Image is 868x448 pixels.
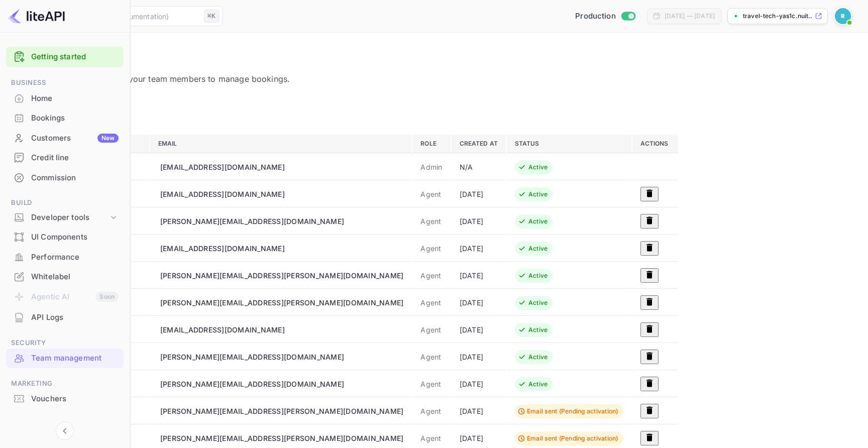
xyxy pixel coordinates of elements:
div: [PERSON_NAME][EMAIL_ADDRESS][PERSON_NAME][DOMAIN_NAME] [160,270,404,281]
th: Status [507,135,631,153]
div: [DATE] [460,352,498,362]
a: Team management [6,349,124,367]
span: Production [575,11,616,22]
div: Home [31,93,119,104]
div: Credit line [31,152,119,164]
div: [DATE] — [DATE] [665,12,715,21]
div: Bookings [6,108,124,128]
div: Developer tools [31,212,108,223]
div: Vouchers [31,393,119,405]
a: UI Components [6,228,124,246]
div: [DATE] [460,243,498,254]
div: CustomersNew [6,129,124,148]
div: Active [528,325,548,334]
a: Getting started [31,51,119,63]
div: Vouchers [6,389,124,409]
div: Developer tools [6,209,124,227]
div: Home [6,89,124,108]
div: Active [528,271,548,280]
div: [EMAIL_ADDRESS][DOMAIN_NAME] [160,189,285,199]
div: New [97,134,119,143]
div: [EMAIL_ADDRESS][DOMAIN_NAME] [160,162,285,172]
div: [PERSON_NAME][EMAIL_ADDRESS][DOMAIN_NAME] [160,352,344,362]
div: UI Components [6,228,124,247]
div: Switch to Sandbox mode [571,11,639,22]
a: Vouchers [6,389,124,408]
div: Commission [6,168,124,188]
div: N/A [460,162,498,172]
span: Agent [420,190,441,198]
span: Agent [420,380,441,388]
div: Whitelabel [6,267,124,287]
img: Revolut [835,8,851,24]
div: [DATE] [460,297,498,308]
div: Active [528,353,548,362]
div: [DATE] [460,379,498,389]
a: Commission [6,168,124,187]
span: Agent [420,217,441,226]
div: Credit line [6,148,124,168]
span: Business [6,77,124,88]
div: [DATE] [460,324,498,335]
div: [EMAIL_ADDRESS][DOMAIN_NAME] [160,324,285,335]
div: [DATE] [460,216,498,227]
div: Active [528,298,548,307]
div: Active [528,190,548,199]
div: [EMAIL_ADDRESS][DOMAIN_NAME] [160,243,285,254]
span: Security [6,338,124,349]
span: Agent [420,271,441,280]
span: Agent [420,325,441,334]
a: Bookings [6,108,124,127]
img: LiteAPI logo [8,8,65,24]
a: Credit line [6,148,124,167]
span: Agent [420,434,441,442]
p: Team management [12,53,856,65]
div: Team management [31,353,119,364]
span: Admin [420,163,442,171]
span: Marketing [6,378,124,389]
th: Actions [632,135,679,153]
div: Active [528,380,548,389]
div: [DATE] [460,406,498,416]
div: Active [528,244,548,253]
div: [PERSON_NAME][EMAIL_ADDRESS][DOMAIN_NAME] [160,379,344,389]
span: Agent [420,244,441,253]
th: Created At [452,135,506,153]
a: CustomersNew [6,129,124,147]
div: Bookings [31,113,119,124]
div: Email sent (Pending activation) [527,407,618,416]
div: Commission [31,172,119,184]
th: Role [412,135,450,153]
a: Whitelabel [6,267,124,286]
span: Agent [420,407,441,415]
div: Performance [6,248,124,267]
div: [DATE] [460,189,498,199]
div: [PERSON_NAME][EMAIL_ADDRESS][PERSON_NAME][DOMAIN_NAME] [160,297,404,308]
th: Email [150,135,412,153]
div: API Logs [6,308,124,327]
button: Collapse navigation [56,422,74,440]
div: [PERSON_NAME][EMAIL_ADDRESS][PERSON_NAME][DOMAIN_NAME] [160,406,404,416]
div: Getting started [6,47,124,67]
div: [PERSON_NAME][EMAIL_ADDRESS][DOMAIN_NAME] [160,216,344,227]
div: UI Components [31,232,119,243]
div: Active [528,217,548,226]
div: [PERSON_NAME][EMAIL_ADDRESS][PERSON_NAME][DOMAIN_NAME] [160,433,404,443]
div: ⌘K [204,10,219,23]
div: Team management [6,349,124,368]
div: [DATE] [460,433,498,443]
div: Performance [31,252,119,263]
div: Customers [31,133,119,144]
div: [DATE] [460,270,498,281]
span: Agent [420,353,441,361]
div: API Logs [31,312,119,323]
p: Invite and set permissions for your team members to manage bookings. [12,73,856,85]
a: Performance [6,248,124,266]
span: Agent [420,298,441,307]
div: Email sent (Pending activation) [527,434,618,443]
div: Whitelabel [31,271,119,283]
p: travel-tech-yas1c.nuit... [743,12,813,21]
a: Home [6,89,124,107]
div: Active [528,163,548,172]
a: API Logs [6,308,124,326]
